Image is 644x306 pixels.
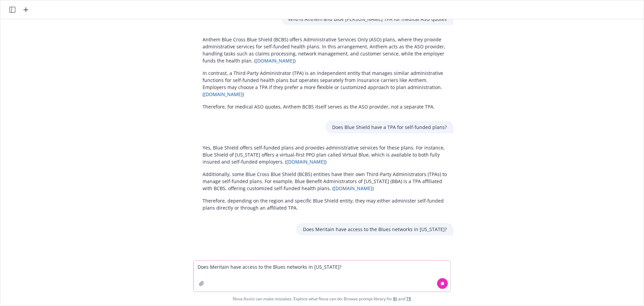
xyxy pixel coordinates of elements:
p: Does Blue Shield have a TPA for self-funded plans? [332,124,447,131]
p: Who is Anthem and Blue [PERSON_NAME] TPA for medical ASO quotes [288,15,447,23]
p: Anthem Blue Cross Blue Shield (BCBS) offers Administrative Services Only (ASO) plans, where they ... [203,36,447,64]
a: BI [393,296,397,302]
p: In contrast, a Third-Party Administrator (TPA) is an independent entity that manages similar admi... [203,70,447,98]
p: Therefore, depending on the region and specific Blue Shield entity, they may either administer se... [203,197,447,211]
p: Therefore, for medical ASO quotes, Anthem BCBS itself serves as the ASO provider, not a separate ... [203,103,447,110]
a: [DOMAIN_NAME] [286,159,325,165]
p: Yes, Blue Shield offers self-funded plans and provides administrative services for these plans. F... [203,144,447,165]
p: Additionally, some Blue Cross Blue Shield (BCBS) entities have their own Third-Party Administrato... [203,171,447,192]
a: [DOMAIN_NAME] [334,185,372,191]
a: [DOMAIN_NAME] [256,57,294,64]
a: TR [406,296,411,302]
span: Nova Assist can make mistakes. Explore what Nova can do: Browse prompt library for and [233,292,411,306]
a: [DOMAIN_NAME] [204,91,243,97]
p: Does Meritain have access to the Blues networks in [US_STATE]? [303,226,447,233]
